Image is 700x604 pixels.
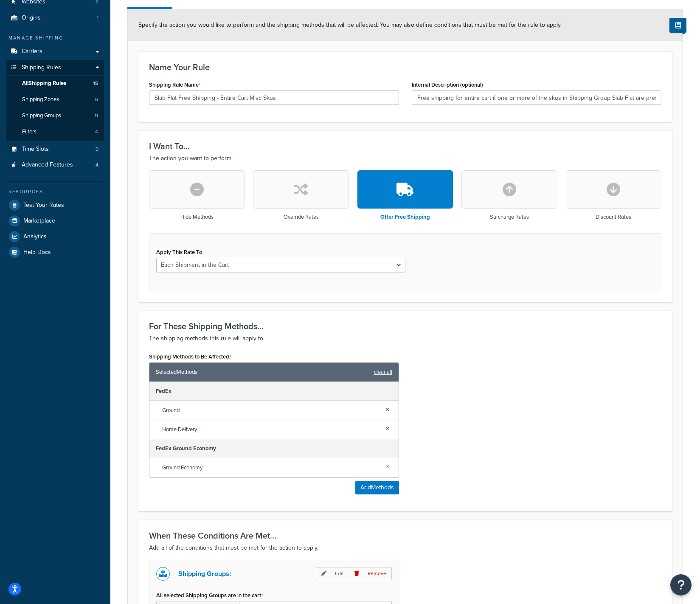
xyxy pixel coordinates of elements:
[6,10,104,26] a: Origins1
[596,214,631,220] h3: Discount Rates
[349,567,392,580] p: Remove
[6,76,104,91] a: AllShipping Rules15
[6,141,104,157] li: Time Slots
[95,128,98,135] span: 4
[490,214,529,220] h3: Surcharge Rates
[138,20,562,29] span: Specify the action you would like to perform and the shipping methods that will be affected. You ...
[23,217,55,225] span: Marketplace
[22,128,37,135] span: Filters
[6,92,104,107] li: Shipping Zones
[97,14,98,22] span: 1
[6,124,104,140] a: Filters4
[156,592,263,599] label: All selected Shipping Groups are in the cart
[6,245,104,260] a: Help Docs
[149,439,399,458] div: FedEx Ground Economy
[149,62,661,72] h3: Name Your Rule
[149,153,661,164] p: The action you want to perform.
[22,64,61,71] span: Shipping Rules
[22,161,73,169] span: Advanced Features
[96,146,98,153] span: 0
[162,423,379,435] span: Home Delivery
[95,96,98,103] span: 6
[6,188,104,195] div: Resources
[6,141,104,157] a: Time Slots0
[162,404,379,416] span: Ground
[149,382,399,401] div: FedEx
[23,249,51,256] span: Help Docs
[412,82,483,88] label: Internal Description (optional)
[22,96,59,103] span: Shipping Zones
[22,80,66,87] span: All Shipping Rules
[149,322,661,331] h3: For These Shipping Methods...
[6,44,104,59] a: Carriers
[156,366,370,378] span: Selected Methods
[149,82,201,88] label: Shipping Rule Name
[355,481,399,494] button: AddMethods
[149,333,661,344] p: The shipping methods this rule will apply to.
[149,141,661,151] h3: I Want To...
[149,543,661,553] p: Add all of the conditions that must be met for the action to apply.
[6,198,104,213] a: Test Your Rates
[670,574,692,596] button: Open Resource Center
[380,214,430,220] h3: Offer Free Shipping
[6,157,104,173] li: Advanced Features
[6,92,104,107] a: Shipping Zones6
[6,157,104,173] a: Advanced Features4
[96,161,98,169] span: 4
[22,146,49,153] span: Time Slots
[6,229,104,244] a: Analytics
[6,108,104,124] a: Shipping Groups11
[162,462,379,474] span: Ground Economy
[149,531,661,540] h3: When These Conditions Are Met...
[6,60,104,141] li: Shipping Rules
[316,567,349,580] p: Edit
[156,249,202,255] label: Apply This Rate To
[95,112,98,119] span: 11
[6,108,104,124] li: Shipping Groups
[23,233,47,240] span: Analytics
[178,568,231,580] p: Shipping Groups:
[149,353,231,360] label: Shipping Methods to Be Affected
[6,34,104,42] div: Manage Shipping
[6,10,104,26] li: Origins
[6,60,104,76] a: Shipping Rules
[22,112,61,119] span: Shipping Groups
[374,366,392,378] a: clear all
[22,48,42,55] span: Carriers
[180,214,214,220] h3: Hide Methods
[669,18,686,33] button: Show Help Docs
[6,213,104,229] a: Marketplace
[23,202,64,209] span: Test Your Rates
[93,80,98,87] span: 15
[6,124,104,140] li: Filters
[284,214,319,220] h3: Override Rates
[22,14,41,22] span: Origins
